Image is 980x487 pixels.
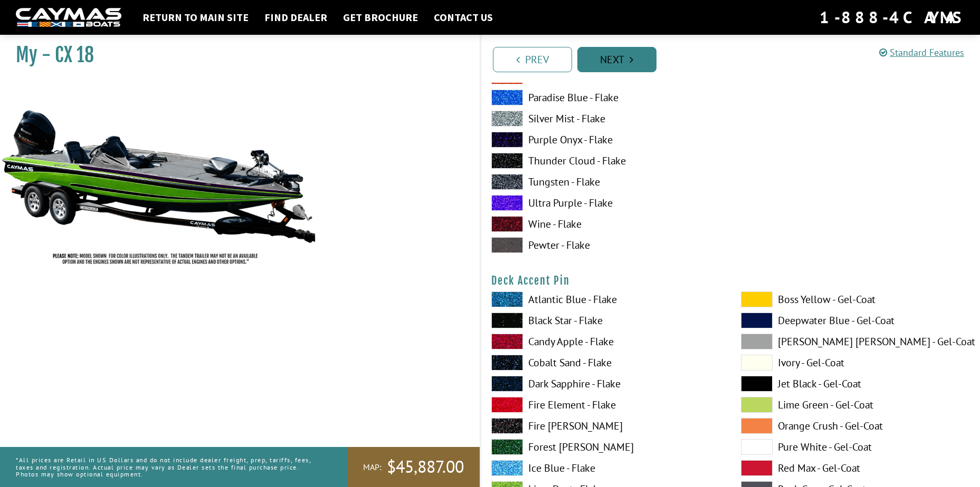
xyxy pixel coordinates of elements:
label: Tungsten - Flake [491,174,720,190]
h4: Deck Accent Pin [491,274,970,287]
label: Silver Mist - Flake [491,111,720,126]
img: white-logo-c9c8dbefe5ff5ceceb0f0178aa75bf4bb51f6bca0971e226c86eb53dfe498488.png [16,8,121,27]
label: Ice Blue - Flake [491,460,720,476]
label: Black Star - Flake [491,313,720,328]
p: *All prices are Retail in US Dollars and do not include dealer freight, prep, tariffs, fees, taxe... [16,451,324,483]
label: Lime Green - Gel-Coat [741,397,969,413]
label: Ivory - Gel-Coat [741,355,969,371]
label: Fire Element - Flake [491,397,720,413]
a: Standard Features [879,46,964,59]
label: Fire [PERSON_NAME] [491,418,720,434]
label: Candy Apple - Flake [491,334,720,349]
a: Next [577,47,656,72]
span: MAP: [363,462,382,473]
label: Red Max - Gel-Coat [741,460,969,476]
label: Pewter - Flake [491,237,720,253]
label: Forest [PERSON_NAME] [491,439,720,455]
label: Thunder Cloud - Flake [491,153,720,169]
a: MAP:$45,887.00 [347,447,480,487]
label: Dark Sapphire - Flake [491,376,720,392]
label: Ultra Purple - Flake [491,195,720,211]
h1: My - CX 18 [16,43,453,67]
label: Pure White - Gel-Coat [741,439,969,455]
a: Get Brochure [338,11,423,24]
span: $45,887.00 [387,456,464,478]
label: Purple Onyx - Flake [491,132,720,148]
label: Jet Black - Gel-Coat [741,376,969,392]
label: Cobalt Sand - Flake [491,355,720,371]
label: Orange Crush - Gel-Coat [741,418,969,434]
a: Return to main site [137,11,254,24]
label: Deepwater Blue - Gel-Coat [741,313,969,328]
a: Contact Us [429,11,498,24]
div: 1-888-4CAYMAS [820,6,964,29]
label: Atlantic Blue - Flake [491,291,720,307]
label: [PERSON_NAME] [PERSON_NAME] - Gel-Coat [741,334,969,349]
label: Paradise Blue - Flake [491,90,720,105]
label: Wine - Flake [491,216,720,232]
a: Prev [493,47,572,72]
label: Boss Yellow - Gel-Coat [741,291,969,307]
a: Find Dealer [259,11,332,24]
